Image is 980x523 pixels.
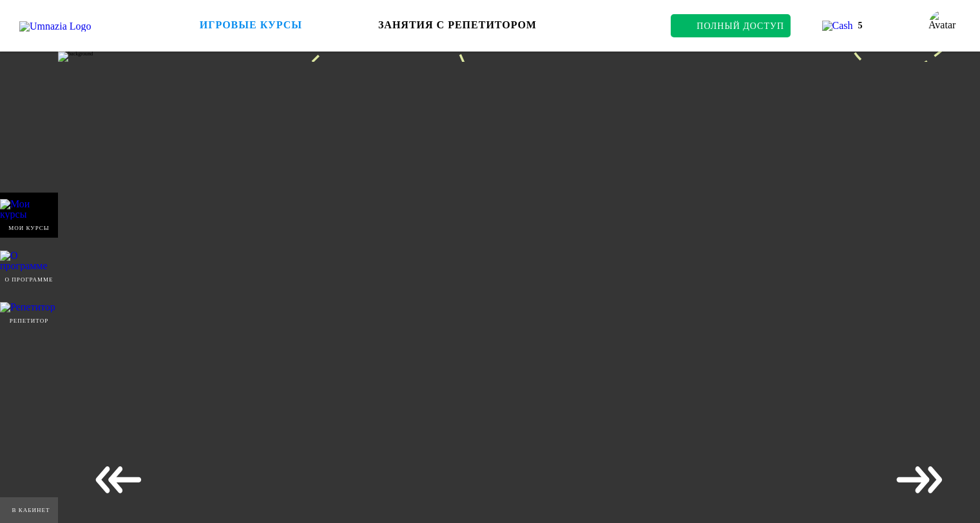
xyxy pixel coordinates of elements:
[887,17,911,35] a: Все сообщения
[200,19,302,30] span: Игровые курсы
[928,10,961,30] img: Avatar
[19,21,91,32] img: Umnazia Logo
[858,21,863,30] span: 5
[671,14,791,37] a: Полный доступ
[378,19,537,30] span: Занятия с репетитором
[822,21,853,31] img: Cash
[816,21,868,31] a: 5
[19,20,91,31] a: На главную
